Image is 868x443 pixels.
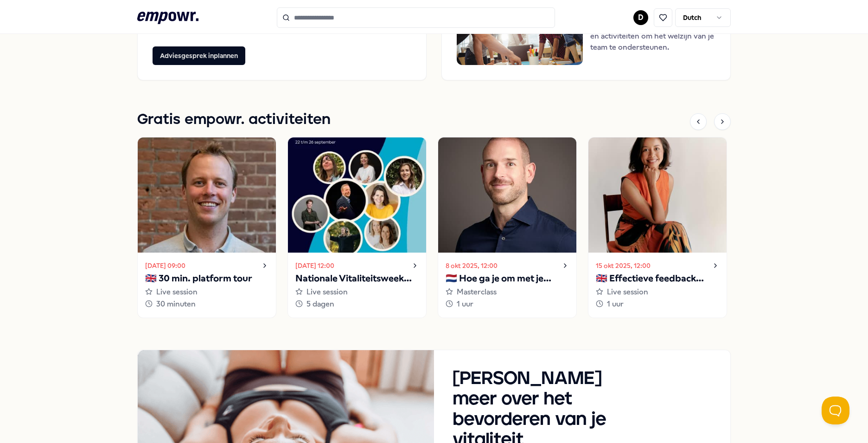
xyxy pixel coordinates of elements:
[588,137,727,253] img: activity image
[145,271,268,286] p: 🇬🇧 30 min. platform tour
[446,286,569,298] div: Masterclass
[153,46,245,65] button: Adviesgesprek inplannen
[145,261,185,271] time: [DATE] 09:00
[446,261,498,271] time: 8 okt 2025, 12:00
[288,137,426,253] img: activity image
[596,271,719,286] p: 🇬🇧 Effectieve feedback geven en ontvangen
[438,137,577,318] a: 8 okt 2025, 12:00🇳🇱 Hoe ga je om met je innerlijke criticus?Masterclass1 uur
[633,10,648,25] button: D
[295,286,419,298] div: Live session
[145,286,268,298] div: Live session
[596,286,719,298] div: Live session
[145,298,268,310] div: 30 minuten
[137,137,276,318] a: [DATE] 09:00🇬🇧 30 min. platform tourLive session30 minuten
[822,397,849,424] iframe: Help Scout Beacon - Open
[588,137,727,318] a: 15 okt 2025, 12:00🇬🇧 Effectieve feedback geven en ontvangenLive session1 uur
[137,108,331,131] h1: Gratis empowr. activiteiten
[295,298,419,310] div: 5 dagen
[295,271,419,286] p: Nationale Vitaliteitsweek 2025
[446,271,569,286] p: 🇳🇱 Hoe ga je om met je innerlijke criticus?
[295,261,334,271] time: [DATE] 12:00
[596,261,651,271] time: 15 okt 2025, 12:00
[446,298,569,310] div: 1 uur
[287,137,427,318] a: [DATE] 12:00Nationale Vitaliteitsweek 2025Live session5 dagen
[277,7,555,28] input: Search for products, categories or subcategories
[438,137,576,253] img: activity image
[596,298,719,310] div: 1 uur
[138,137,276,253] img: activity image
